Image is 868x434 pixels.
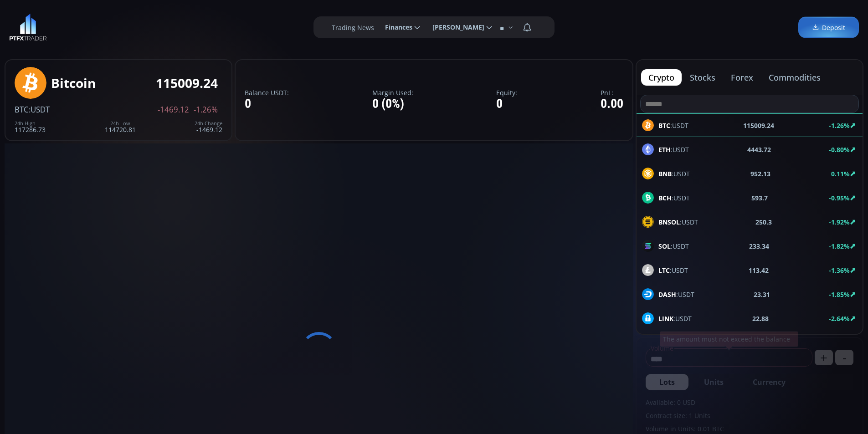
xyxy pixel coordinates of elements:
[798,17,859,38] a: Deposit
[105,121,136,126] div: 24h Low
[245,97,289,111] div: 0
[829,290,850,299] b: -1.85%
[658,193,690,203] span: :USDT
[658,169,672,178] b: BNB
[195,121,222,126] div: 24h Change
[829,314,850,323] b: -2.64%
[15,121,46,133] div: 117286.73
[372,97,413,111] div: 0 (0%)
[658,266,688,275] span: :USDT
[641,69,682,86] button: crypto
[831,169,850,178] b: 0.11%
[829,266,850,275] b: -1.36%
[15,121,46,126] div: 24h High
[751,193,768,203] b: 593.7
[658,145,689,154] span: :USDT
[658,290,676,299] b: DASH
[752,314,769,323] b: 22.88
[29,104,50,115] span: :USDT
[658,290,694,299] span: :USDT
[829,194,850,202] b: -0.95%
[601,89,623,96] label: PnL:
[15,104,29,115] span: BTC
[245,89,289,96] label: Balance USDT:
[496,89,517,96] label: Equity:
[658,314,692,323] span: :USDT
[332,23,374,32] label: Trading News
[750,169,770,179] b: 952.13
[747,145,771,154] b: 4443.72
[761,69,828,86] button: commodities
[658,242,671,250] b: SOL
[51,76,96,90] div: Bitcoin
[601,97,623,111] div: 0.00
[658,241,689,251] span: :USDT
[658,145,671,154] b: ETH
[658,266,670,275] b: LTC
[9,14,47,41] img: LOGO
[812,23,845,32] span: Deposit
[195,121,222,133] div: -1469.12
[426,18,484,36] span: [PERSON_NAME]
[658,218,680,226] b: BNSOL
[658,169,690,179] span: :USDT
[658,217,698,227] span: :USDT
[496,97,517,111] div: 0
[755,217,772,227] b: 250.3
[158,106,189,114] span: -1469.12
[194,106,218,114] span: -1.26%
[372,89,413,96] label: Margin Used:
[754,290,770,299] b: 23.31
[105,121,136,133] div: 114720.81
[156,76,218,90] div: 115009.24
[379,18,412,36] span: Finances
[829,145,850,154] b: -0.80%
[658,194,672,202] b: BCH
[658,314,673,323] b: LINK
[829,218,850,226] b: -1.92%
[829,242,850,250] b: -1.82%
[749,266,769,275] b: 113.42
[749,241,769,251] b: 233.34
[724,69,760,86] button: forex
[683,69,723,86] button: stocks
